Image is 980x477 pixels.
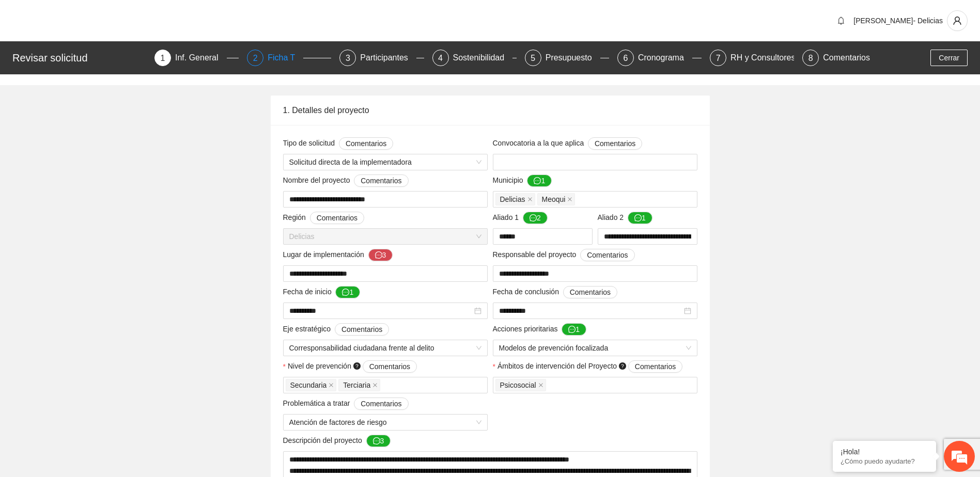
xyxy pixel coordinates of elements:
button: Municipio [527,174,552,187]
div: ¡Hola! [841,448,928,456]
span: Fecha de conclusión [493,286,618,298]
textarea: Escriba su mensaje y pulse “Intro” [5,282,197,318]
span: Cerrar [939,52,959,63]
span: Atención de factores de riesgo [289,415,481,430]
span: Terciaria [338,379,380,391]
span: Lugar de implementación [283,249,393,261]
span: question-circle [619,362,626,370]
div: Sostenibilidad [453,50,513,66]
button: Fecha de inicio [335,286,360,298]
span: Delicias [289,229,481,244]
span: close [567,197,572,202]
span: close [538,383,543,388]
span: 7 [716,54,721,62]
span: Ámbitos de intervención del Proyecto [497,360,682,373]
span: Meoqui [542,194,566,205]
span: Nivel de prevención [288,360,417,373]
div: Ficha T [268,50,303,66]
div: 3Participantes [339,50,424,66]
button: Descripción del proyecto [366,435,391,447]
div: Comentarios [823,50,870,66]
span: message [568,326,575,334]
div: 6Cronograma [617,50,702,66]
span: user [947,16,967,25]
span: Problemática a tratar [283,397,409,410]
span: message [634,214,642,222]
span: bell [833,17,849,25]
div: RH y Consultores [730,50,803,66]
span: [PERSON_NAME]- Delicias [853,17,943,25]
button: Fecha de conclusión [563,286,617,298]
div: 1. Detalles del proyecto [283,96,697,125]
span: Descripción del proyecto [283,435,391,447]
span: Solicitud directa de la implementadora [289,154,481,170]
span: 8 [808,54,813,62]
button: Aliado 2 [628,212,652,224]
span: Comentarios [635,361,676,372]
span: Modelos de prevención focalizada [499,340,691,356]
span: Aliado 2 [598,212,652,224]
div: Presupuesto [546,50,600,66]
span: message [530,214,537,222]
span: 3 [346,54,350,62]
span: Secundaria [290,379,327,391]
button: Nivel de prevención question-circle [363,360,417,373]
button: Tipo de solicitud [339,137,393,150]
span: Región [283,212,365,224]
span: 5 [531,54,535,62]
span: Corresponsabilidad ciudadana frente al delito [289,340,481,356]
span: Nombre del proyecto [283,174,409,187]
div: 1Inf. General [154,50,239,66]
span: message [534,177,541,185]
span: Secundaria [286,379,337,391]
span: message [342,289,349,297]
span: Fecha de inicio [283,286,361,298]
span: Psicosocial [500,379,536,391]
span: 6 [623,54,628,62]
button: Ámbitos de intervención del Proyecto question-circle [628,360,682,373]
div: 5Presupuesto [525,50,609,66]
span: Responsable del proyecto [493,249,635,261]
div: 7RH y Consultores [710,50,794,66]
div: Chatee con nosotros ahora [54,53,174,66]
span: Estamos en línea. [60,138,143,242]
div: Cronograma [638,50,692,66]
div: Participantes [360,50,416,66]
span: message [373,437,380,446]
span: close [372,383,378,388]
button: Aliado 1 [523,212,548,224]
span: Comentarios [587,249,628,261]
span: 1 [161,54,165,62]
div: 8Comentarios [802,50,870,66]
button: Responsable del proyecto [580,249,634,261]
span: Terciaria [343,379,370,391]
button: Eje estratégico [335,323,389,336]
span: Delicias [500,194,525,205]
span: Comentarios [317,212,357,224]
span: Comentarios [341,324,382,335]
span: Comentarios [570,287,611,298]
span: Aliado 1 [493,212,548,224]
button: Nombre del proyecto [354,174,408,187]
span: Meoqui [537,193,575,205]
button: Problemática a tratar [354,397,408,410]
div: Revisar solicitud [12,50,148,66]
div: 4Sostenibilidad [432,50,517,66]
button: Región [310,212,364,224]
span: Psicosocial [495,379,546,391]
span: message [375,251,382,260]
button: Lugar de implementación [368,249,393,261]
button: bell [833,12,849,29]
span: Comentarios [595,138,635,149]
span: close [527,197,533,202]
span: close [329,383,334,388]
span: question-circle [353,362,361,370]
span: Comentarios [346,138,386,149]
button: Cerrar [930,50,968,66]
button: Convocatoria a la que aplica [588,137,642,150]
span: Eje estratégico [283,323,390,336]
span: Convocatoria a la que aplica [493,137,643,150]
div: Minimizar ventana de chat en vivo [169,5,194,30]
button: user [947,10,968,31]
span: Comentarios [369,361,410,372]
